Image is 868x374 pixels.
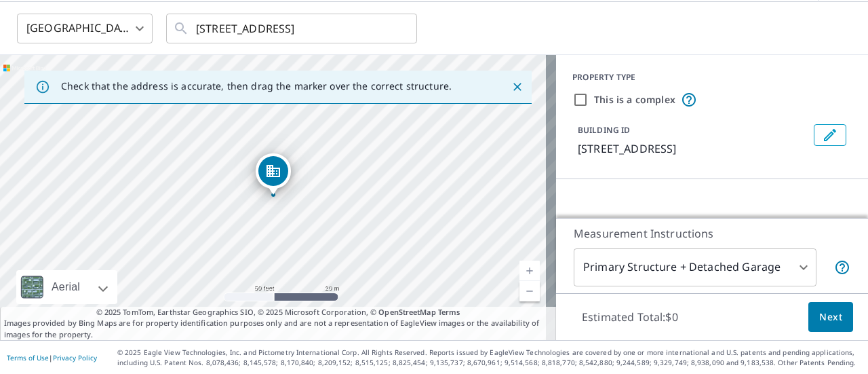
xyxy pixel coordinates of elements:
div: Primary Structure + Detached Garage [574,248,816,286]
a: Privacy Policy [53,353,97,362]
div: Dropped pin, building 1, Commercial property, 1718 Clinton Ave Minneapolis, MN 55404 [256,153,291,195]
button: Close [509,78,526,96]
p: | [7,354,97,362]
span: Your report will include the primary structure and a detached garage if one exists. [834,259,850,276]
p: Measurement Instructions [574,225,850,242]
p: © 2025 Eagle View Technologies, Inc. and Pictometry International Corp. All Rights Reserved. Repo... [117,348,861,368]
a: Terms of Use [7,353,49,362]
div: PROPERTY TYPE [572,71,852,83]
div: Aerial [16,270,117,304]
p: Estimated Total: $0 [571,302,689,332]
span: © 2025 TomTom, Earthstar Geographics SIO, © 2025 Microsoft Corporation, © [96,307,460,318]
a: Current Level 19, Zoom In [519,261,540,281]
a: Terms [438,307,460,317]
a: OpenStreetMap [378,307,435,317]
p: BUILDING ID [578,124,630,136]
label: This is a complex [594,93,675,107]
span: Next [819,309,842,326]
button: Edit building 1 [814,124,846,146]
p: Check that the address is accurate, then drag the marker over the correct structure. [61,80,452,92]
p: [STREET_ADDRESS] [578,141,808,157]
a: Current Level 19, Zoom Out [519,281,540,301]
div: [GEOGRAPHIC_DATA] [17,10,153,48]
div: Aerial [47,270,84,304]
button: Next [808,302,853,333]
input: Search by address or latitude-longitude [196,10,389,48]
